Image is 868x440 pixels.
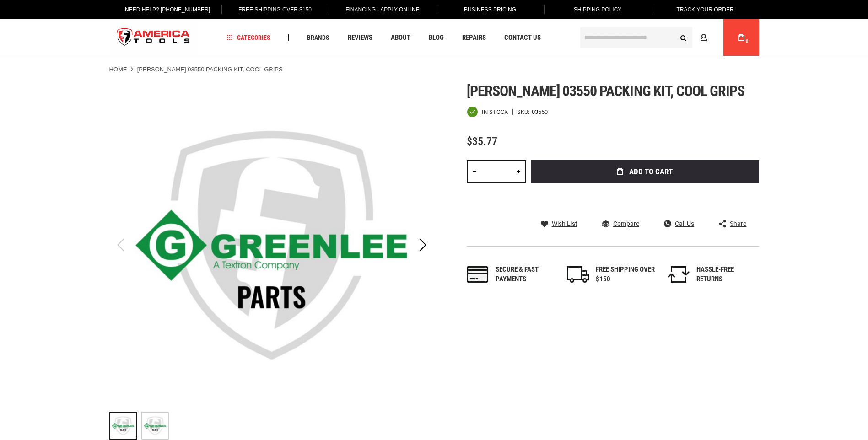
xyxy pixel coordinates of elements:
span: In stock [482,109,508,115]
a: Compare [602,220,639,228]
span: Blog [429,34,444,41]
strong: [PERSON_NAME] 03550 PACKING KIT, COOL GRIPS [137,66,283,73]
span: Add to Cart [629,168,673,176]
a: store logo [109,21,198,55]
a: Contact Us [500,32,545,44]
a: Blog [425,32,448,44]
a: Wish List [541,220,577,228]
button: Add to Cart [531,160,759,183]
span: Call Us [675,220,694,227]
div: Secure & fast payments [496,265,555,284]
span: 0 [746,39,749,44]
img: shipping [567,266,589,283]
div: HASSLE-FREE RETURNS [696,265,756,284]
img: GREENLEE 03550 PACKING KIT, COOL GRIPS [109,83,434,408]
span: About [391,34,410,41]
div: Next [411,83,434,408]
span: Compare [613,220,639,227]
span: Repairs [462,34,486,41]
a: Reviews [344,32,377,44]
a: Brands [303,32,334,44]
img: payments [467,266,489,283]
a: Call Us [664,220,694,228]
span: Categories [226,34,270,41]
span: $35.77 [467,135,497,148]
iframe: Secure express checkout frame [529,186,761,212]
img: GREENLEE 03550 PACKING KIT, COOL GRIPS [142,413,168,439]
span: Brands [307,34,329,41]
img: America Tools [109,21,198,55]
div: FREE SHIPPING OVER $150 [596,265,655,284]
div: Availability [467,106,508,118]
a: Repairs [458,32,490,44]
div: 03550 [532,109,548,115]
a: About [387,32,415,44]
a: 0 [733,19,750,56]
span: Reviews [348,34,372,41]
a: Home [109,65,127,74]
a: Categories [222,32,275,44]
span: Share [730,220,746,227]
span: Wish List [552,220,577,227]
img: returns [668,266,690,283]
span: Contact Us [504,34,541,41]
span: [PERSON_NAME] 03550 packing kit, cool grips [467,82,745,100]
span: Shipping Policy [574,6,622,13]
button: Search [675,29,692,46]
strong: SKU [517,109,532,115]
